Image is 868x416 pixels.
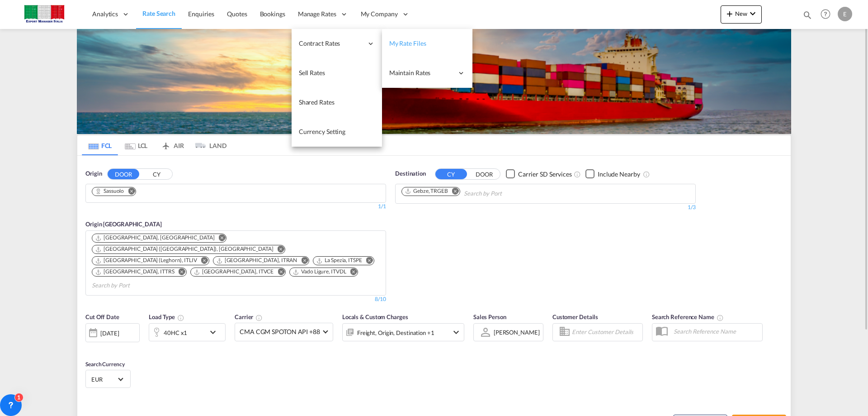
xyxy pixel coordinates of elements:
span: Contract Rates [299,39,363,48]
md-tab-item: FCL [82,135,118,155]
div: La Spezia, ITSPE [316,257,362,264]
md-icon: icon-plus 400-fg [724,8,735,19]
div: 1/1 [85,203,386,210]
md-icon: icon-chevron-down [451,327,462,338]
div: Press delete to remove this chip. [316,257,363,264]
img: LCL+%26+FCL+BACKGROUND.png [77,29,791,134]
a: Sell Rates [292,58,382,88]
md-checkbox: Checkbox No Ink [506,169,572,179]
div: Help [818,6,838,23]
md-icon: Unchecked: Search for CY (Container Yard) services for all selected carriers.Checked : Search for... [574,171,581,178]
md-select: Sales Person: Emanuele Monduzzi [493,325,541,339]
span: Help [818,6,833,22]
button: icon-plus 400-fgNewicon-chevron-down [721,5,762,24]
md-pagination-wrapper: Use the left and right arrow keys to navigate between tabs [82,135,226,155]
span: Manage Rates [298,10,336,19]
span: Carrier [235,313,263,320]
div: Press delete to remove this chip. [216,257,299,264]
md-icon: Your search will be saved by the below given name [717,314,724,321]
span: Shared Rates [299,98,335,106]
input: Search by Port [92,278,178,293]
div: 1/3 [395,204,696,211]
button: CY [435,169,467,179]
button: Remove [212,234,226,243]
span: Locals & Custom Charges [342,313,408,320]
div: Carrier SD Services [518,170,572,179]
a: Currency Setting [292,117,382,147]
span: EUR [91,375,117,383]
div: Include Nearby [598,170,640,179]
button: Remove [271,245,285,254]
button: DOOR [468,169,500,179]
md-icon: icon-chevron-down [208,327,223,338]
div: [PERSON_NAME] [494,329,540,336]
md-icon: The selected Trucker/Carrierwill be displayed in the rate results If the rates are from another f... [255,314,263,321]
span: Cut Off Date [85,313,119,320]
span: Sales Person [473,313,506,320]
button: DOOR [108,169,139,179]
span: Origin [85,169,102,178]
a: Shared Rates [292,88,382,117]
button: Remove [295,257,309,266]
span: Quotes [227,10,247,18]
md-chips-wrap: Chips container. Use arrow keys to select chips. [400,184,553,201]
span: Bookings [260,10,285,18]
div: Genova (Genoa), ITGOA [95,245,273,253]
div: Press delete to remove this chip. [405,187,450,195]
div: Press delete to remove this chip. [95,187,126,195]
button: Remove [173,268,186,277]
div: [DATE] [100,329,119,337]
div: Press delete to remove this chip. [95,234,216,242]
md-datepicker: Select [85,341,92,353]
div: Maintain Rates [382,58,472,88]
div: E [838,7,852,21]
span: Search Currency [85,361,125,368]
md-chips-wrap: Chips container. Use arrow keys to select chips. [90,231,381,293]
div: Ancona, ITAOI [95,234,214,242]
div: Press delete to remove this chip. [193,268,276,276]
div: Press delete to remove this chip. [95,268,176,276]
button: Remove [446,187,460,196]
span: Sell Rates [299,69,325,77]
a: My Rate Files [382,29,472,58]
div: 8/10 [375,296,386,303]
md-chips-wrap: Chips container. Use arrow keys to select chips. [90,184,143,200]
md-icon: icon-information-outline [177,314,184,321]
span: CMA CGM SPOTON API +88 [240,327,320,336]
md-tab-item: LAND [190,135,226,155]
div: Freight Origin Destination Factory Stuffing [357,326,434,339]
span: Analytics [92,10,118,19]
input: Chips input. [464,186,550,201]
div: Venezia, ITVCE [193,268,274,276]
span: Enquiries [188,10,214,18]
md-tab-item: AIR [154,135,190,155]
span: Maintain Rates [389,68,453,77]
md-checkbox: Checkbox No Ink [585,169,640,179]
div: Gebze, TRGEB [405,187,448,195]
div: icon-magnify [802,10,812,24]
span: Customer Details [552,313,598,320]
input: Search Reference Name [669,325,762,338]
span: Load Type [149,313,184,320]
md-icon: icon-chevron-down [747,8,758,19]
md-icon: icon-magnify [802,10,812,20]
span: My Company [361,10,398,19]
div: Press delete to remove this chip. [95,245,275,253]
div: Freight Origin Destination Factory Stuffingicon-chevron-down [342,323,464,341]
input: Enter Customer Details [572,325,640,339]
div: 40HC x1 [164,326,187,339]
span: Destination [395,169,426,178]
span: Currency Setting [299,128,345,135]
md-icon: icon-airplane [160,140,171,147]
img: 51022700b14f11efa3148557e262d94e.jpg [14,4,75,24]
md-select: Select Currency: € EUREuro [90,373,126,386]
md-tab-item: LCL [118,135,154,155]
div: Contract Rates [292,29,382,58]
button: Remove [195,257,209,266]
button: Remove [122,187,136,196]
span: Rate Search [142,10,175,17]
div: Sassuolo [95,187,124,195]
div: 40HC x1icon-chevron-down [149,323,226,341]
span: Search Reference Name [652,313,724,320]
